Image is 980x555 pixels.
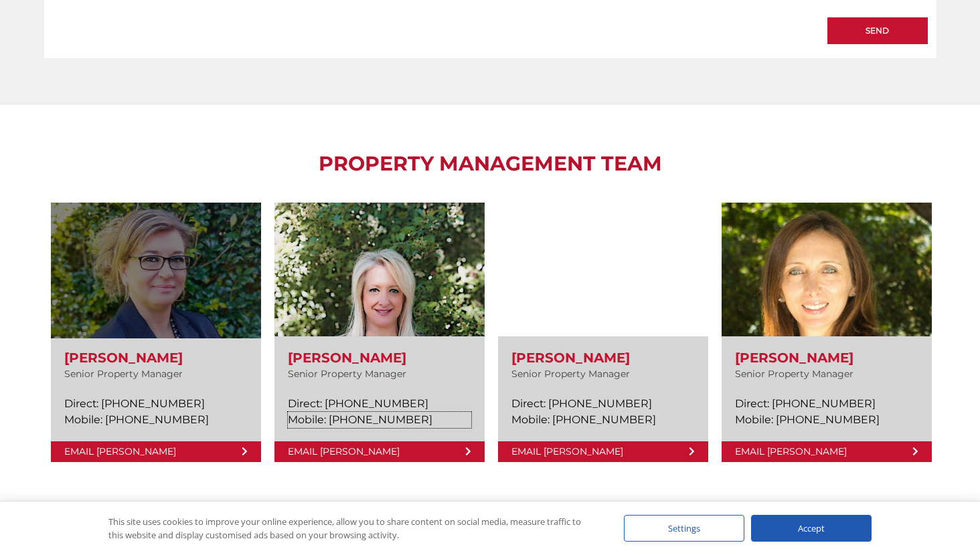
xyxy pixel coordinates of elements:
a: Mobile: [PHONE_NUMBER] [511,412,695,428]
div: Settings [624,515,744,542]
h2: PROPERTY MANAGEMENT TEAM [44,152,936,176]
a: Direct: [PHONE_NUMBER] [735,396,918,412]
a: Mobile: [PHONE_NUMBER] [64,412,248,428]
a: Mobile: [PHONE_NUMBER] [288,412,471,428]
div: Accept [751,515,872,542]
a: Direct: [PHONE_NUMBER] [288,396,471,412]
a: Direct: [PHONE_NUMBER] [64,396,248,412]
input: Send [827,17,928,44]
div: This site uses cookies to improve your online experience, allow you to share content on social me... [108,515,597,542]
a: Direct: [PHONE_NUMBER] [511,396,695,412]
a: Mobile: [PHONE_NUMBER] [735,412,918,428]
